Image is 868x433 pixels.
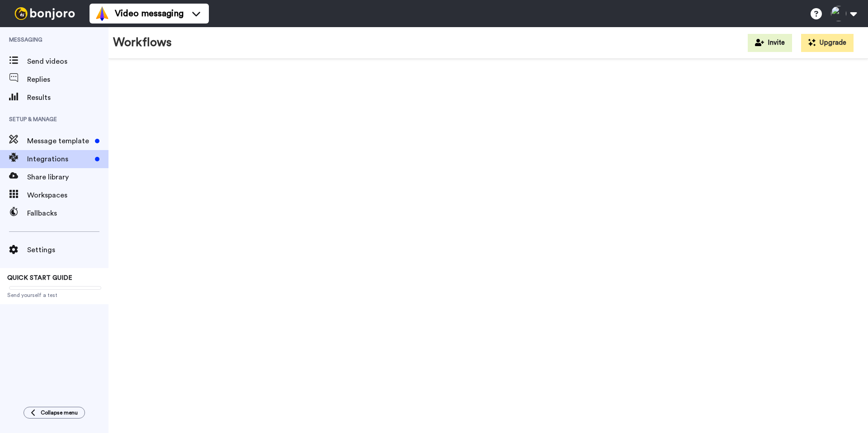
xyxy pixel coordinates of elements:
span: Fallbacks [27,208,108,219]
button: Collapse menu [24,407,85,419]
span: Settings [27,245,108,255]
span: Integrations [27,154,91,165]
span: Send yourself a test [7,292,101,299]
button: Invite [748,34,792,52]
h1: Workflows [113,36,172,49]
img: vm-color.svg [95,6,109,21]
span: Share library [27,172,108,183]
span: Replies [27,74,108,85]
span: Message template [27,136,91,146]
span: Workspaces [27,190,108,201]
span: Collapse menu [41,409,78,416]
span: Results [27,92,108,103]
span: Send videos [27,56,108,67]
button: Upgrade [801,34,854,52]
img: bj-logo-header-white.svg [11,7,79,20]
span: QUICK START GUIDE [7,275,72,281]
span: Video messaging [115,7,184,20]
